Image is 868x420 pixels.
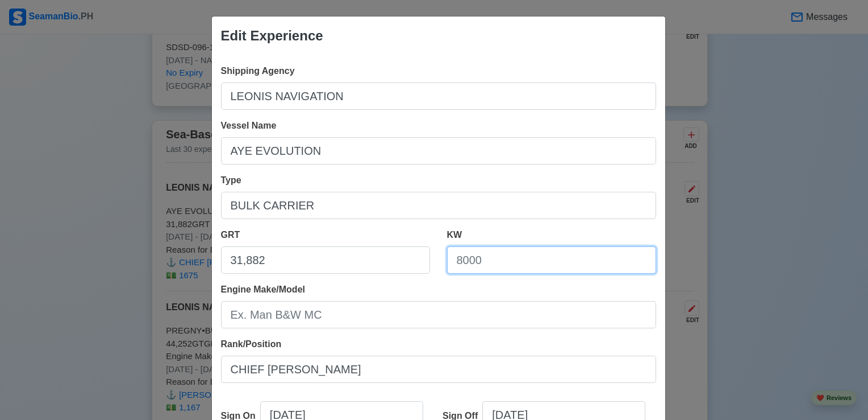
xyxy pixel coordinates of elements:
[447,246,656,274] input: 8000
[221,175,241,185] span: Type
[447,230,462,240] span: KW
[221,356,656,383] input: Ex: Third Officer or 3/OFF
[221,83,656,110] input: Ex: Global Gateway
[221,137,656,164] input: Ex: Dolce Vita
[221,285,305,294] span: Engine Make/Model
[221,301,656,328] input: Ex. Man B&W MC
[221,246,430,274] input: 33922
[221,339,282,349] span: Rank/Position
[221,26,323,46] div: Edit Experience
[221,192,656,219] input: Bulk, Container, etc.
[221,121,277,130] span: Vessel Name
[221,66,295,76] span: Shipping Agency
[221,230,240,240] span: GRT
